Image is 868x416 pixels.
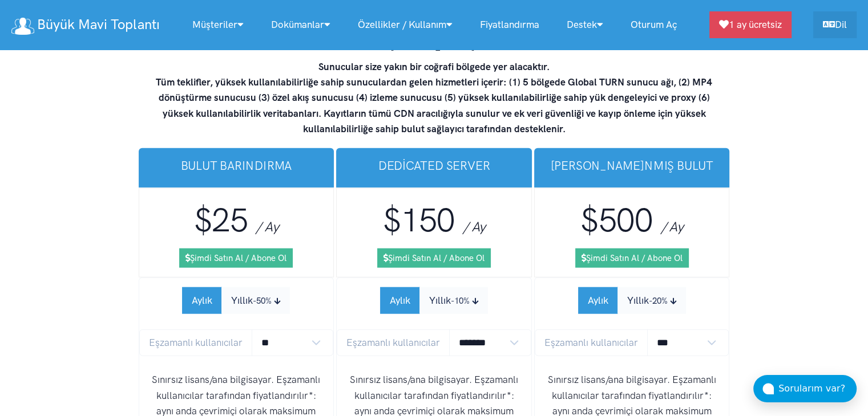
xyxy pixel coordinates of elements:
button: Sorularım var? [753,375,857,402]
strong: Sunucular size yakın bir coğrafi bölgede yer alacaktır. Tüm teklifler, yüksek kullanılabilirliğe ... [156,61,712,134]
span: / Ay [256,218,278,235]
h3: [PERSON_NAME]nmış Bulut [543,157,721,174]
a: Şimdi Satın Al / Abone Ol [575,248,689,268]
a: Özellikler / Kullanım [344,13,466,37]
span: / Ay [660,218,683,235]
a: Büyük Mavi Toplantı [11,13,159,37]
button: Aylık [182,287,222,314]
a: Şimdi Satın Al / Abone Ol [377,248,491,268]
a: Oturum aç [617,13,691,37]
span: Eşzamanlı kullanıcılar [139,329,252,356]
a: Fiyatlandırma [466,13,553,37]
img: logo [11,18,34,35]
a: Müşteriler [179,13,257,37]
small: -10% [451,296,470,306]
span: $25 [194,201,248,240]
span: $500 [580,201,652,240]
div: Sorularım var? [778,381,857,396]
button: Yıllık-20% [617,287,686,314]
button: Aylık [380,287,420,314]
a: Dokümanlar [257,13,344,37]
span: Eşzamanlı kullanıcılar [535,329,648,356]
span: $150 [383,201,455,240]
h3: Dedicated Server [345,157,523,174]
button: Yıllık-50% [221,287,290,314]
small: -20% [649,296,668,306]
a: Dil [813,11,857,38]
a: Destek [553,13,617,37]
small: -50% [253,296,272,306]
button: Aylık [578,287,618,314]
a: Şimdi Satın Al / Abone Ol [179,248,293,268]
span: / Ay [463,218,486,235]
span: Eşzamanlı kullanıcılar [337,329,450,356]
h3: bulut Barındırma [148,157,325,174]
div: Subscription Period [380,287,488,314]
button: Yıllık-10% [419,287,488,314]
a: 1 ay ücretsiz [709,11,792,38]
div: Subscription Period [182,287,290,314]
div: Subscription Period [578,287,686,314]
